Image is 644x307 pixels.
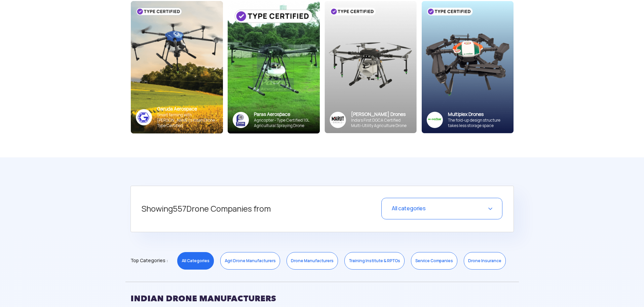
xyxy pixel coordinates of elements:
[220,252,280,270] a: Agri Drone Manufacturers
[233,112,249,128] img: paras-logo-banner.png
[330,112,346,128] img: Group%2036313.png
[157,112,218,128] div: Smart farming with [PERSON_NAME]’s Kisan Drone - Type Certified
[287,252,338,270] a: Drone Manufacturers
[142,198,340,220] h5: Showing Drone Companies from
[228,1,320,133] img: paras-card.png
[411,252,457,270] a: Service Companies
[254,118,315,128] div: Agricopter - Type Certified 10L Agricultural Spraying Drone
[173,204,186,214] span: 557
[448,118,508,128] div: The fold-up design structure takes less storage space
[351,111,412,118] div: [PERSON_NAME] Drones
[136,109,152,125] img: ic_garuda_sky.png
[344,252,405,270] a: Training Institute & RPTOs
[130,290,514,307] h2: INDIAN DRONE MANUFACTURERS
[325,1,417,133] img: bg_marut_sky.png
[177,252,214,270] a: All Categories
[448,111,508,118] div: Multiplex Drones
[351,118,412,128] div: India’s First DGCA Certified Multi-Utility Agriculture Drone
[254,111,315,118] div: Paras Aerospace
[464,252,506,270] a: Drone Insurance
[131,1,223,133] img: bg_garuda_sky.png
[426,112,443,128] img: ic_multiplex_sky.png
[421,1,514,133] img: bg_multiplex_sky.png
[157,106,218,112] div: Garuda Aerospace
[130,255,168,266] span: Top Categories :
[392,205,426,212] span: All categories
